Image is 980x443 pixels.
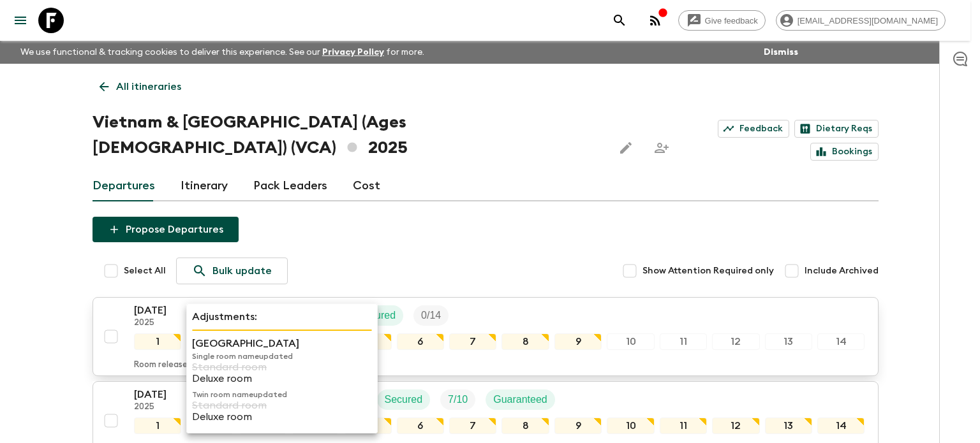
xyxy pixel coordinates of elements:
span: [EMAIL_ADDRESS][DOMAIN_NAME] [791,16,945,25]
p: Secured [385,392,423,407]
span: Select All [124,265,166,277]
p: [DATE] [134,387,204,402]
p: Standard room [192,361,372,373]
span: Give feedback [698,16,765,25]
button: menu [8,8,33,33]
a: Itinerary [181,171,228,201]
a: Feedback [718,120,789,138]
div: 9 [554,333,602,350]
span: Share this itinerary [649,135,674,161]
p: We use functional & tracking cookies to deliver this experience. See our for more. [15,41,429,64]
div: 11 [660,333,707,350]
div: 14 [817,418,865,434]
p: Twin room name updated [192,389,372,400]
a: Privacy Policy [322,48,384,57]
div: 9 [554,418,602,434]
p: Bulk update [212,263,272,279]
div: 10 [607,418,654,434]
p: 0 / 14 [421,308,441,323]
a: Cost [353,171,380,201]
p: All itineraries [116,79,181,94]
button: Dismiss [761,43,801,61]
div: 12 [712,418,759,434]
div: 13 [765,418,812,434]
div: 11 [660,418,707,434]
p: 2025 [134,318,204,328]
a: Bookings [810,143,879,161]
div: 6 [397,333,444,350]
a: Dietary Reqs [794,120,879,138]
div: 6 [397,418,444,434]
div: 10 [607,333,654,350]
div: 14 [817,333,865,350]
h1: Vietnam & [GEOGRAPHIC_DATA] (Ages [DEMOGRAPHIC_DATA]) (VCA) 2025 [93,110,604,161]
p: Adjustments: [192,309,372,324]
div: Trip Fill [413,305,449,326]
p: Standard room [192,400,372,411]
p: 2025 [134,402,204,412]
div: 7 [449,333,496,350]
span: Include Archived [805,265,879,277]
button: Propose Departures [93,217,239,242]
p: Room release: 30 [134,360,200,370]
div: 8 [501,333,549,350]
p: Deluxe room [192,373,372,384]
button: Edit this itinerary [613,135,639,161]
div: Trip Fill [440,389,475,410]
div: 1 [134,418,181,434]
span: Show Attention Required only [642,265,774,277]
div: 12 [712,333,759,350]
button: search adventures [607,8,632,33]
p: 7 / 10 [448,392,468,407]
p: Deluxe room [192,411,372,423]
p: [GEOGRAPHIC_DATA] [192,336,372,351]
div: 1 [134,333,181,350]
p: Single room name updated [192,351,372,361]
div: 13 [765,333,812,350]
div: 8 [501,418,549,434]
p: Guaranteed [493,392,547,407]
p: [DATE] [134,303,204,318]
a: Departures [93,171,155,201]
div: 7 [449,418,496,434]
a: Pack Leaders [253,171,327,201]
